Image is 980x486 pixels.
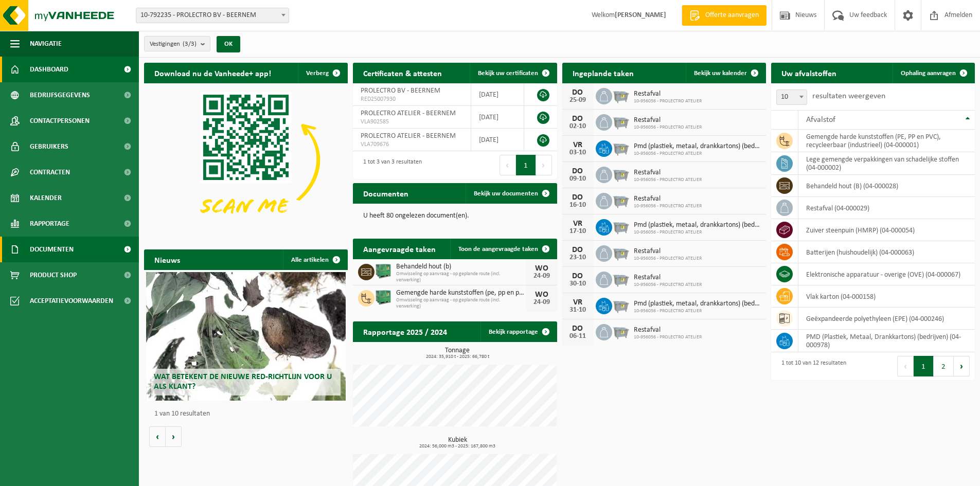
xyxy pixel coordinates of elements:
[634,90,702,98] span: Restafval
[634,195,702,203] span: Restafval
[612,165,630,183] img: WB-2500-GAL-GY-01
[567,149,588,156] div: 03-10
[798,285,975,308] td: vlak karton (04-000158)
[536,155,552,175] button: Next
[567,202,588,209] div: 16-10
[30,211,69,237] span: Rapportage
[144,249,190,269] h2: Nieuws
[634,116,702,124] span: Restafval
[567,272,588,280] div: DO
[150,37,197,52] span: Vestigingen
[798,308,975,330] td: geëxpandeerde polyethyleen (EPE) (04-000246)
[897,356,914,376] button: Previous
[358,354,557,359] span: 2024: 35,910 t - 2025: 66,780 t
[396,297,526,310] span: Omwisseling op aanvraag - op geplande route (incl. verwerking)
[634,229,761,236] span: 10-956056 - PROLECTRO ATELIER
[612,322,630,340] img: WB-2500-GAL-GY-01
[146,272,346,401] a: Wat betekent de nieuwe RED-richtlijn voor u als klant?
[144,36,210,51] button: Vestigingen(3/3)
[531,264,552,273] div: WO
[934,356,954,376] button: 2
[634,177,702,183] span: 10-956056 - PROLECTRO ATELIER
[567,115,588,123] div: DO
[30,108,90,134] span: Contactpersonen
[776,355,846,377] div: 1 tot 10 van 12 resultaten
[567,333,588,340] div: 06-11
[358,437,557,449] h3: Kubiek
[353,321,457,341] h2: Rapportage 2025 / 2024
[634,256,702,262] span: 10-956056 - PROLECTRO ATELIER
[562,63,644,83] h2: Ingeplande taken
[612,113,630,130] img: WB-2500-GAL-GY-01
[30,134,68,159] span: Gebruikers
[217,36,240,52] button: OK
[30,57,68,82] span: Dashboard
[634,203,702,209] span: 10-956056 - PROLECTRO ATELIER
[480,321,556,342] a: Bekijk rapportage
[375,289,392,306] img: PB-HB-1400-HPE-GN-01
[353,63,452,83] h2: Certificaten & attesten
[798,197,975,219] td: restafval (04-000029)
[901,70,956,77] span: Ophaling aanvragen
[615,11,666,19] strong: [PERSON_NAME]
[776,89,807,105] span: 10
[634,151,761,157] span: 10-956056 - PROLECTRO ATELIER
[567,246,588,254] div: DO
[682,5,767,26] a: Offerte aanvragen
[634,274,702,282] span: Restafval
[298,63,347,83] button: Verberg
[612,139,630,156] img: WB-2500-GAL-GY-01
[567,280,588,287] div: 30-10
[361,140,462,149] span: VLA709676
[567,254,588,261] div: 23-10
[144,63,281,83] h2: Download nu de Vanheede+ app!
[686,63,765,83] a: Bekijk uw kalender
[30,288,113,314] span: Acceptatievoorwaarden
[396,289,526,297] span: Gemengde harde kunststoffen (pe, pp en pvc), recycleerbaar (industrieel)
[30,159,70,185] span: Contracten
[531,273,552,280] div: 24-09
[396,271,526,283] span: Omwisseling op aanvraag - op geplande route (incl. verwerking)
[634,98,702,104] span: 10-956056 - PROLECTRO ATELIER
[567,123,588,130] div: 02-10
[567,228,588,235] div: 17-10
[567,307,588,314] div: 31-10
[893,63,974,83] a: Ophaling aanvragen
[567,220,588,228] div: VR
[567,97,588,104] div: 25-09
[567,298,588,307] div: VR
[478,70,538,77] span: Bekijk uw certificaten
[567,141,588,149] div: VR
[703,10,761,21] span: Offerte aanvragen
[458,246,538,253] span: Toon de aangevraagde taken
[361,87,440,95] span: PROLECTRO BV - BEERNEM
[634,308,761,314] span: 10-956056 - PROLECTRO ATELIER
[358,444,557,449] span: 2024: 56,000 m3 - 2025: 167,800 m3
[30,185,62,211] span: Kalender
[798,175,975,197] td: behandeld hout (B) (04-000028)
[567,175,588,183] div: 09-10
[363,212,546,220] p: U heeft 80 ongelezen document(en).
[470,63,556,83] a: Bekijk uw certificaten
[166,426,182,447] button: Volgende
[798,152,975,175] td: lege gemengde verpakkingen van schadelijke stoffen (04-000002)
[361,110,456,117] span: PROLECTRO ATELIER - BEERNEM
[806,116,835,124] span: Afvalstof
[466,183,556,204] a: Bekijk uw documenten
[471,106,524,129] td: [DATE]
[612,218,630,235] img: WB-2500-GAL-GY-01
[798,130,975,152] td: gemengde harde kunststoffen (PE, PP en PVC), recycleerbaar (industrieel) (04-000001)
[136,8,289,23] span: 10-792235 - PROLECTRO BV - BEERNEM
[798,219,975,241] td: zuiver steenpuin (HMRP) (04-000054)
[30,31,62,57] span: Navigatie
[30,237,74,262] span: Documenten
[567,325,588,333] div: DO
[531,291,552,299] div: WO
[634,247,702,256] span: Restafval
[306,70,329,77] span: Verberg
[149,426,166,447] button: Vorige
[914,356,934,376] button: 1
[634,142,761,151] span: Pmd (plastiek, metaal, drankkartons) (bedrijven)
[516,155,536,175] button: 1
[283,249,347,270] a: Alle artikelen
